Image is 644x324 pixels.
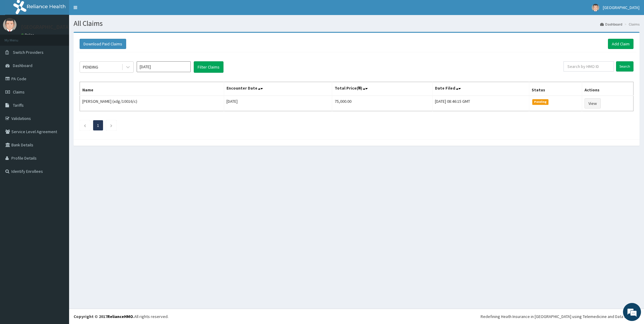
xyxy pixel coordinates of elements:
[80,39,126,49] button: Download Paid Claims
[224,96,332,111] td: [DATE]
[69,309,644,324] footer: All rights reserved.
[532,99,549,105] span: Pending
[97,123,99,128] a: Page 1 is your current page
[563,61,614,72] input: Search by HMO ID
[107,314,133,319] a: RelianceHMO
[608,39,633,49] a: Add Claim
[603,5,639,10] span: [GEOGRAPHIC_DATA]
[110,123,113,128] a: Next page
[224,82,332,96] th: Encounter Date
[585,98,601,109] a: View
[433,96,529,111] td: [DATE] 08:46:15 GMT
[592,4,599,11] img: User Image
[74,20,639,27] h1: All Claims
[623,22,639,27] li: Claims
[481,313,639,319] div: Redefining Heath Insurance in [GEOGRAPHIC_DATA] using Telemedicine and Data Science!
[529,82,582,96] th: Status
[3,18,17,32] img: User Image
[616,61,633,72] input: Search
[600,22,622,27] a: Dashboard
[21,33,35,37] a: Online
[83,64,98,70] div: PENDING
[74,314,134,319] strong: Copyright © 2017 .
[13,102,24,108] span: Tariffs
[84,123,86,128] a: Previous page
[194,61,223,73] button: Filter Claims
[80,96,224,111] td: [PERSON_NAME] (xdg/10016/c)
[13,63,32,68] span: Dashboard
[433,82,529,96] th: Date Filed
[137,61,191,72] input: Select Month and Year
[332,96,433,111] td: 75,000.00
[13,89,25,95] span: Claims
[21,24,71,30] p: [GEOGRAPHIC_DATA]
[332,82,433,96] th: Total Price(₦)
[582,82,633,96] th: Actions
[13,50,44,55] span: Switch Providers
[80,82,224,96] th: Name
